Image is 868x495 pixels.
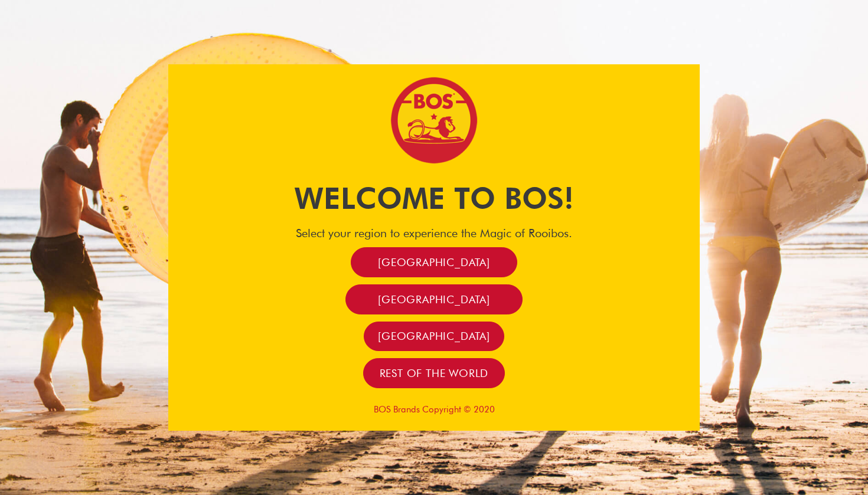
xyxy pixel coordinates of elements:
[168,178,700,219] h1: Welcome to BOS!
[351,247,517,277] a: [GEOGRAPHIC_DATA]
[380,366,489,380] span: Rest of the world
[390,76,478,165] img: Bos Brands
[364,322,504,352] a: [GEOGRAPHIC_DATA]
[378,293,490,306] span: [GEOGRAPHIC_DATA]
[378,329,490,343] span: [GEOGRAPHIC_DATA]
[168,404,700,415] p: BOS Brands Copyright © 2020
[363,358,505,388] a: Rest of the world
[168,226,700,240] h4: Select your region to experience the Magic of Rooibos.
[378,255,490,269] span: [GEOGRAPHIC_DATA]
[345,284,523,314] a: [GEOGRAPHIC_DATA]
